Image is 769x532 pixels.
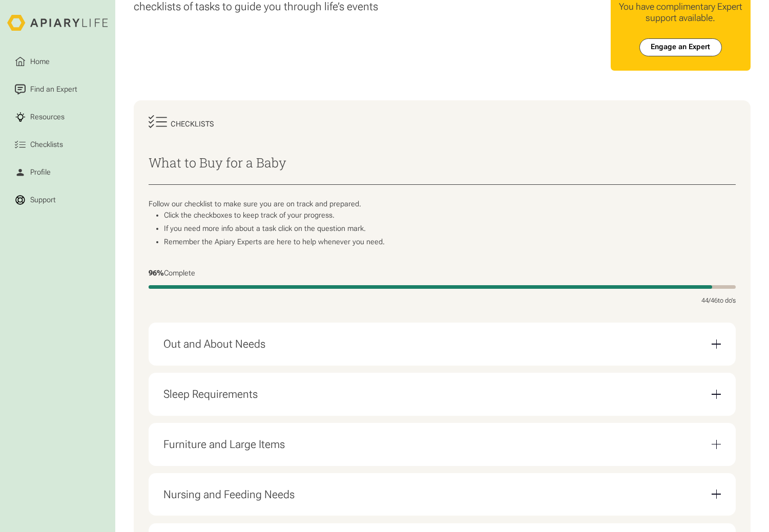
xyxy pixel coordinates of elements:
a: Resources [7,104,108,130]
a: Engage an Expert [639,38,722,56]
div: You have complimentary Expert support available. [618,1,743,24]
span: 96% [149,269,164,278]
div: Find an Expert [29,84,79,95]
div: Support [29,195,58,206]
div: Sleep Requirements [163,380,721,409]
p: Follow our checklist to make sure you are on track and prepared. [149,200,736,209]
div: / to do's [701,296,736,305]
div: Nursing and Feeding Needs [163,480,721,508]
div: Out and About Needs [163,337,265,351]
div: Checklists [29,139,65,151]
div: Profile [29,167,53,178]
a: Checklists [7,132,108,158]
a: Home [7,49,108,75]
div: Complete [149,269,736,278]
span: 46 [711,296,718,304]
li: Click the checkboxes to keep track of your progress. [164,211,736,220]
a: Profile [7,160,108,185]
div: Checklists [171,120,214,129]
div: Home [29,56,52,68]
span: 44 [701,296,709,304]
li: Remember the Apiary Experts are here to help whenever you need. [164,238,736,247]
div: Out and About Needs [163,330,721,358]
a: Support [7,187,108,213]
h2: What to Buy for a Baby [149,156,736,170]
li: If you need more info about a task click on the question mark. [164,224,736,233]
div: Furniture and Large Items [163,431,721,459]
a: Find an Expert [7,77,108,102]
div: Sleep Requirements [163,388,258,401]
div: Nursing and Feeding Needs [163,488,295,501]
div: Furniture and Large Items [163,438,285,451]
div: Resources [29,112,67,123]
